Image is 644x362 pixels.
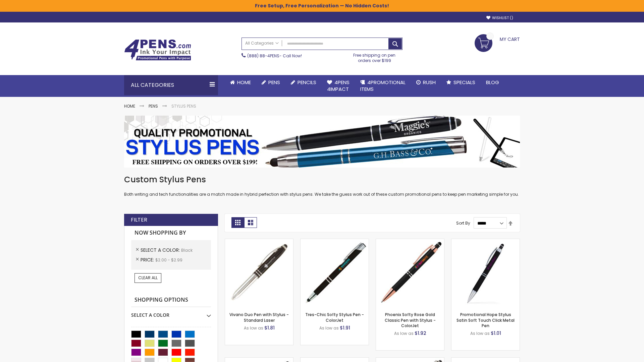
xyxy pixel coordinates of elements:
a: Vivano Duo Pen with Stylus - Standard Laser [229,312,289,323]
a: Home [225,75,256,90]
a: Rush [411,75,441,90]
span: 4Pens 4impact [327,79,350,93]
span: $1.92 [415,330,426,337]
span: $1.01 [491,330,501,337]
span: - Call Now! [247,53,302,59]
span: Rush [423,79,436,86]
img: 4Pens Custom Pens and Promotional Products [124,39,191,61]
a: Wishlist [486,15,513,20]
span: Price [141,256,155,263]
a: Tres-Chic Softy Stylus Pen - ColorJet [305,312,364,323]
a: Promotional Hope Stylus Satin Soft Touch Click Metal Pen [457,312,515,328]
img: Promotional Hope Stylus Satin Soft Touch Click Metal Pen-Black [451,239,520,307]
a: Specials [441,75,481,90]
span: As low as [394,330,414,336]
span: As low as [470,330,490,336]
span: Select A Color [141,247,181,253]
a: Pencils [285,75,322,90]
span: Home [237,79,251,86]
span: All Categories [245,41,279,46]
strong: Stylus Pens [171,103,196,109]
a: Blog [481,75,504,90]
a: Promotional Hope Stylus Satin Soft Touch Click Metal Pen-Black [451,239,520,244]
span: $2.00 - $2.99 [155,257,182,263]
span: Pencils [298,79,316,86]
strong: Shopping Options [131,293,211,307]
strong: Filter [131,216,147,224]
a: 4PROMOTIONALITEMS [355,75,411,97]
a: Phoenix Softy Rose Gold Classic Pen with Stylus - ColorJet-Black [376,239,444,244]
a: Phoenix Softy Rose Gold Classic Pen with Stylus - ColorJet [385,312,436,328]
a: Pens [256,75,285,90]
a: Home [124,103,135,109]
span: Blog [486,79,499,86]
a: (888) 88-4PENS [247,53,279,59]
div: Select A Color [131,307,211,318]
label: Sort By [456,220,470,226]
a: Vivano Duo Pen with Stylus - Standard Laser-Black [225,239,293,244]
span: As low as [244,325,263,331]
span: Clear All [138,275,158,281]
span: As low as [319,325,339,331]
a: Tres-Chic Softy Stylus Pen - ColorJet-Black [301,239,369,244]
span: Pens [268,79,280,86]
strong: Now Shopping by [131,226,211,240]
img: Vivano Duo Pen with Stylus - Standard Laser-Black [225,239,293,307]
span: Specials [453,79,475,86]
a: All Categories [242,38,282,49]
a: 4Pens4impact [322,75,355,97]
span: 4PROMOTIONAL ITEMS [360,79,406,93]
span: Black [181,247,193,253]
a: Clear All [135,273,161,283]
span: $1.81 [264,324,275,331]
img: Tres-Chic Softy Stylus Pen - ColorJet-Black [301,239,369,307]
h1: Custom Stylus Pens [124,174,520,185]
span: $1.91 [340,324,350,331]
img: Stylus Pens [124,116,520,168]
img: Phoenix Softy Rose Gold Classic Pen with Stylus - ColorJet-Black [376,239,444,307]
div: Both writing and tech functionalities are a match made in hybrid perfection with stylus pens. We ... [124,174,520,197]
a: Pens [149,103,158,109]
div: Free shipping on pen orders over $199 [346,50,403,63]
div: All Categories [124,75,218,95]
strong: Grid [231,217,244,228]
